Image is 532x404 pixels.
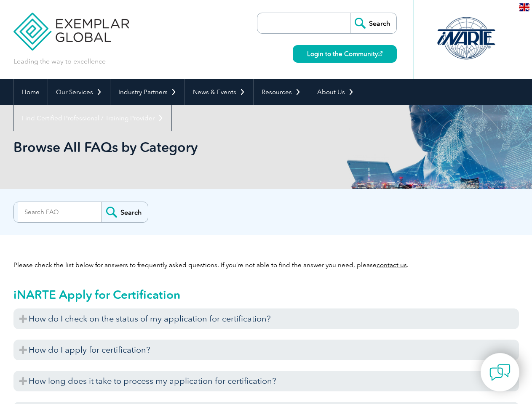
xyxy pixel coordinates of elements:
input: Search [350,13,396,33]
p: Leading the way to excellence [13,57,106,66]
img: contact-chat.png [489,362,511,383]
a: Home [14,79,48,105]
a: Our Services [48,79,110,105]
h3: How do I check on the status of my application for certification? [13,308,519,329]
h2: iNARTE Apply for Certification [13,288,519,301]
h3: How long does it take to process my application for certification? [13,371,519,391]
input: Search FAQ [18,202,102,222]
a: Login to the Community [293,45,397,63]
h3: How do I apply for certification? [13,340,519,360]
img: en [519,3,529,11]
a: contact us [377,261,407,269]
a: About Us [309,79,362,105]
a: News & Events [185,79,253,105]
p: Please check the list below for answers to frequently asked questions. If you’re not able to find... [13,260,519,270]
input: Search [102,202,148,222]
a: Find Certified Professional / Training Provider [14,105,171,131]
a: Resources [254,79,309,105]
h1: Browse All FAQs by Category [13,139,337,155]
a: Industry Partners [110,79,184,105]
img: open_square.png [378,51,382,56]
